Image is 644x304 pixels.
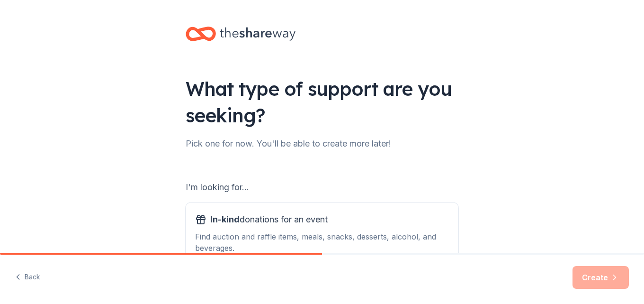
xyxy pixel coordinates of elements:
div: I'm looking for... [186,180,458,195]
div: Find auction and raffle items, meals, snacks, desserts, alcohol, and beverages. [195,231,449,254]
div: Pick one for now. You'll be able to create more later! [186,136,458,151]
span: donations for an event [210,212,328,227]
button: In-kinddonations for an eventFind auction and raffle items, meals, snacks, desserts, alcohol, and... [186,203,458,263]
div: What type of support are you seeking? [186,75,458,129]
span: In-kind [210,214,240,224]
button: Back [15,267,40,287]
